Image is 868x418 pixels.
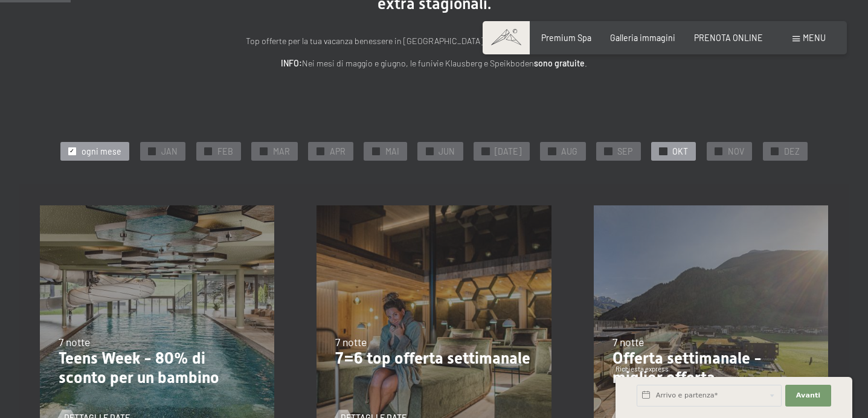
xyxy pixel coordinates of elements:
span: Avanti [796,391,820,400]
span: JUN [439,146,455,158]
span: ✓ [773,147,777,155]
a: PRENOTA ONLINE [694,33,763,43]
span: ✓ [261,147,266,155]
span: Menu [803,33,826,43]
span: ✓ [716,147,721,155]
span: [DATE] [495,146,521,158]
span: ogni mese [82,146,121,158]
span: DEZ [784,146,800,158]
p: Offerta settimanale - miglior offerta [612,349,809,387]
a: Premium Spa [541,33,591,43]
strong: INFO: [281,58,302,68]
span: APR [330,146,346,158]
span: ✓ [661,147,666,155]
span: ✓ [373,147,378,155]
button: Avanti [785,385,831,407]
span: ✓ [606,147,611,155]
span: 7 notte [59,335,90,349]
strong: sono gratuite [534,58,585,68]
span: ✓ [69,147,74,155]
span: FEB [217,146,233,158]
span: SEP [617,146,632,158]
p: 7=6 top offerta settimanale [335,349,532,368]
p: Nei mesi di maggio e giugno, le funivie Klausberg e Speikboden . [169,57,700,71]
span: MAR [273,146,290,158]
span: AUG [561,146,577,158]
p: Teens Week - 80% di sconto per un bambino [59,349,256,387]
span: NOV [728,146,744,158]
span: OKT [672,146,688,158]
p: Top offerte per la tua vacanza benessere in [GEOGRAPHIC_DATA]: [GEOGRAPHIC_DATA], 6 piscine ecc. [169,34,700,48]
span: ✓ [550,147,555,155]
span: ✓ [318,147,323,155]
span: ✓ [205,147,210,155]
span: 7 notte [612,335,644,349]
span: 7 notte [335,335,367,349]
span: JAN [161,146,178,158]
span: ✓ [149,147,154,155]
span: ✓ [427,147,432,155]
span: Richiesta express [616,365,669,373]
a: Galleria immagini [610,33,675,43]
span: MAI [385,146,399,158]
span: ✓ [483,147,488,155]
